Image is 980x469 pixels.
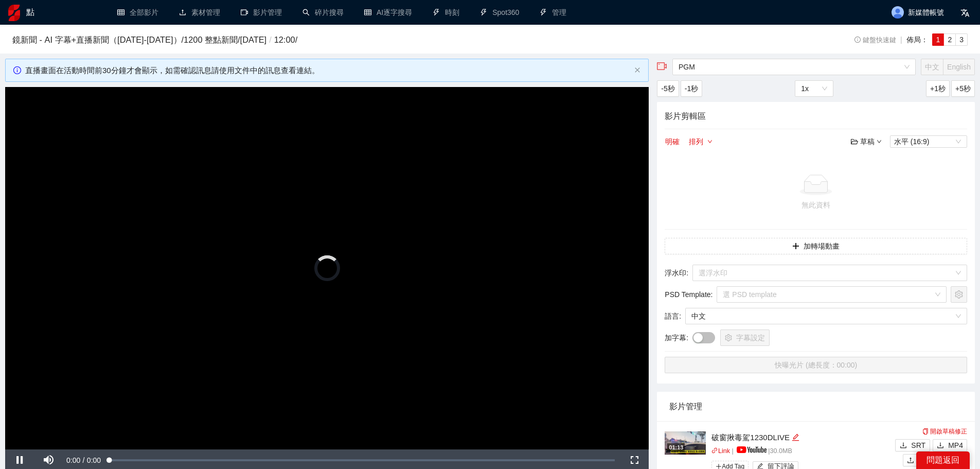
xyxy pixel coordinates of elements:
[480,8,519,16] a: 霹靂Spot360
[266,35,274,44] span: /
[665,357,967,373] button: 快曝光片 (總長度：00:00)
[665,135,680,148] button: 明確
[66,456,80,464] span: 0:00
[922,428,929,435] span: copy
[877,139,882,144] span: 向下
[955,84,971,93] font: +5秒
[936,36,940,44] font: 1
[930,84,946,93] font: +1秒
[801,201,830,209] font: 無此資料
[302,8,344,16] a: 搜尋碎片搜尋
[25,66,319,75] font: 直播畫面在活動時間前30分鐘才會顯示，如需確認訊息請使用文件中的訊息查看連結。
[12,33,798,47] h3: 鏡新聞 - AI 字幕+直播新聞（[DATE]-[DATE]） / 1200 整點新聞 / [DATE] 12:00 /
[691,308,961,324] span: 中文
[711,431,893,444] div: 破窗揪毒駕1230DLIVE
[665,112,706,120] font: 影片剪輯區
[925,63,939,71] span: 中文
[13,66,21,74] span: 資訊圈
[792,431,799,444] div: 編輯
[711,446,893,457] p: | | 30.0 MB
[863,37,896,44] font: 鍵盤快速鍵
[906,36,928,44] font: 佈局：
[737,446,767,453] img: yt_logo_rgb_light.a676ea31.png
[665,289,712,300] span: PSD Template :
[667,443,685,452] div: 01:13
[665,310,681,322] span: 語言 :
[665,137,680,146] font: 明確
[933,439,967,451] button: downloadMP4
[894,136,963,147] span: 水平 (16:9)
[922,428,967,435] a: 開啟草稿修正
[665,332,688,343] span: 加字幕 :
[903,454,967,466] button: uploadYouTube 上傳
[688,135,713,148] button: 排列向下
[665,267,688,279] span: 浮水印 :
[5,87,649,449] div: Video Player
[685,84,698,93] font: -1秒
[87,456,101,464] span: 0:00
[908,9,944,17] font: 新媒體帳號
[711,447,718,454] span: link
[792,433,799,441] span: edit
[83,456,85,464] span: /
[937,442,944,450] span: download
[634,67,640,74] button: 關閉
[657,61,667,72] span: video-camera
[801,81,827,96] span: 1x
[711,447,730,455] a: linkLink
[854,37,861,43] span: 資訊圈
[179,8,220,16] a: 上傳素材管理
[661,84,674,93] font: -5秒
[792,242,799,251] span: 加
[907,457,914,465] span: upload
[665,238,967,254] button: 加加轉場動畫
[959,36,964,44] font: 3
[892,6,904,19] img: 頭像
[801,84,809,93] font: 1x
[681,80,702,97] button: -1秒
[900,36,902,44] font: |
[657,80,679,97] button: -5秒
[707,139,712,145] span: 向下
[948,36,952,44] font: 2
[860,137,875,146] font: 草稿
[926,455,959,465] font: 問題返回
[951,80,975,97] button: +5秒
[26,8,34,16] font: 點
[947,63,971,71] span: English
[895,439,930,451] button: downloadSRT
[110,459,615,461] div: Progress Bar
[8,5,20,21] img: 標識
[894,137,929,146] font: 水平 (16:9)
[117,8,158,16] a: table全部影片
[689,137,703,146] font: 排列
[948,440,963,451] span: MP4
[900,442,907,450] span: download
[669,402,702,411] font: 影片管理
[241,8,282,16] a: 攝影機影片管理
[804,242,840,250] font: 加轉場動畫
[540,8,566,16] a: 霹靂管理
[720,329,770,346] button: setting字幕設定
[364,8,412,16] a: 桌子AI逐字搜尋
[926,80,950,97] button: +1秒
[911,440,925,451] span: SRT
[433,8,459,16] a: 霹靂時刻
[851,138,858,145] span: 資料夾打開
[679,59,910,75] span: PGM
[951,286,967,303] button: setting
[665,431,706,455] img: 80f6890b-6b7f-44fb-8ae2-2ff8cc9d7701.jpg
